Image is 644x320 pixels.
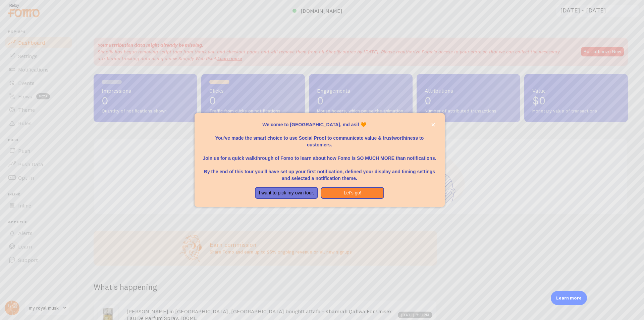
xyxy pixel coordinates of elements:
div: Welcome to Fomo, md asif 🧡You&amp;#39;ve made the smart choice to use Social Proof to communicate... [195,113,445,207]
button: I want to pick my own tour. [255,187,318,199]
button: close, [430,121,437,128]
div: Learn more [551,291,587,305]
button: Let's go! [321,187,384,199]
p: Learn more [556,295,582,301]
p: Welcome to [GEOGRAPHIC_DATA], md asif 🧡 [203,121,437,128]
p: You've made the smart choice to use Social Proof to communicate value & trustworthiness to custom... [203,128,437,148]
p: Join us for a quick walkthrough of Fomo to learn about how Fomo is SO MUCH MORE than notifications. [203,148,437,162]
p: By the end of this tour you'll have set up your first notification, defined your display and timi... [203,162,437,182]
